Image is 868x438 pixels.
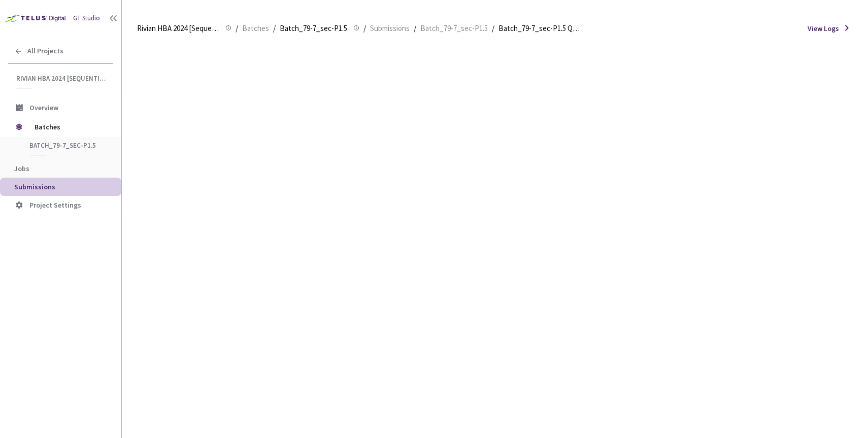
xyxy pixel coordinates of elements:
[29,200,81,210] span: Project Settings
[498,22,581,35] span: Batch_79-7_sec-P1.5 QC - [DATE]
[242,22,269,35] span: Batches
[27,47,63,55] span: All Projects
[368,22,412,33] a: Submissions
[418,22,490,33] a: Batch_79-7_sec-P1.5
[273,22,276,35] li: /
[363,22,366,35] li: /
[29,103,58,112] span: Overview
[492,22,494,35] li: /
[236,22,238,35] li: /
[240,22,271,33] a: Batches
[14,182,55,191] span: Submissions
[35,117,104,137] span: Batches
[420,22,488,35] span: Batch_79-7_sec-P1.5
[280,22,347,35] span: Batch_79-7_sec-P1.5
[14,164,29,173] span: Jobs
[137,22,219,35] span: Rivian HBA 2024 [Sequential]
[808,23,839,34] span: View Logs
[414,22,416,35] li: /
[370,22,410,35] span: Submissions
[29,141,105,150] span: Batch_79-7_sec-P1.5
[73,13,100,23] div: GT Studio
[16,74,107,83] span: Rivian HBA 2024 [Sequential]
